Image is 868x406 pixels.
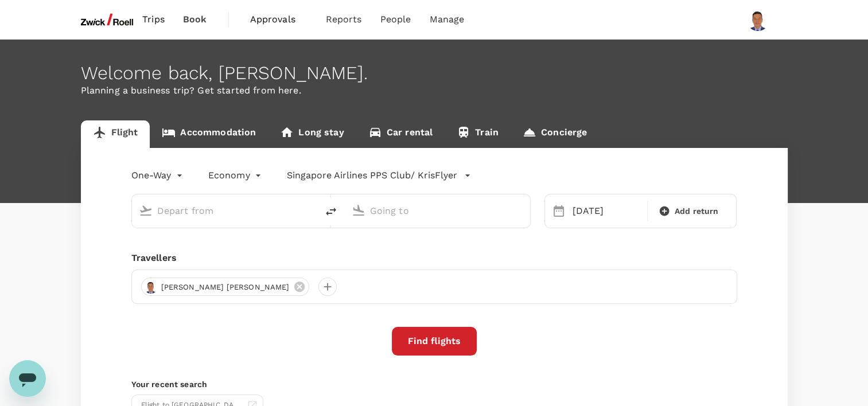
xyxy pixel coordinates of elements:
[746,8,769,31] img: Shaun Lim Chee Siong
[356,120,445,148] a: Car rental
[150,120,268,148] a: Accommodation
[142,13,165,26] span: Trips
[131,251,737,265] div: Travellers
[154,282,297,293] span: [PERSON_NAME] [PERSON_NAME]
[9,360,46,397] iframe: Button to launch messaging window
[675,205,719,217] span: Add return
[287,169,457,182] p: Singapore Airlines PPS Club/ KrisFlyer
[392,327,477,356] button: Find flights
[380,13,411,26] span: People
[81,7,134,32] img: ZwickRoell Pte. Ltd.
[131,166,185,185] div: One-Way
[429,13,464,26] span: Manage
[131,378,737,390] p: Your recent search
[157,202,293,220] input: Depart from
[309,209,312,212] button: Open
[250,13,308,26] span: Approvals
[511,120,599,148] a: Concierge
[208,166,264,185] div: Economy
[81,120,150,148] a: Flight
[287,169,471,182] button: Singapore Airlines PPS Club/ KrisFlyer
[326,13,362,26] span: Reports
[81,84,788,97] p: Planning a business trip? Get started from here.
[268,120,356,148] a: Long stay
[370,202,506,220] input: Going to
[317,198,345,225] button: delete
[183,13,207,26] span: Book
[522,209,524,212] button: Open
[141,278,309,296] div: [PERSON_NAME] [PERSON_NAME]
[81,63,788,84] div: Welcome back , [PERSON_NAME] .
[144,280,158,294] img: avatar-67b84bebe1d9e.jpeg
[445,120,511,148] a: Train
[568,200,645,222] div: [DATE]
